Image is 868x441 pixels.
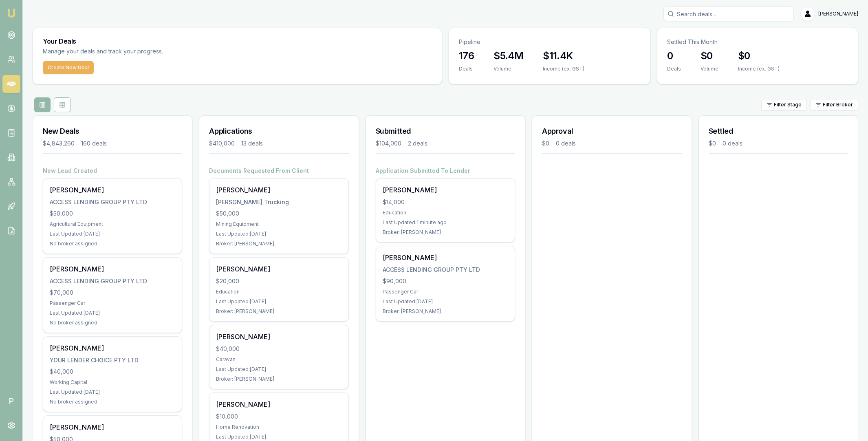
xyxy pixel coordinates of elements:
button: Create New Deal [43,61,94,74]
div: No broker assigned [50,240,175,247]
div: Education [383,209,508,216]
div: $40,000 [216,345,341,353]
h3: Your Deals [43,38,432,44]
div: Mining Equipment [216,221,341,227]
div: Deals [667,66,681,72]
div: Broker: [PERSON_NAME] [216,308,341,315]
div: Broker: [PERSON_NAME] [216,240,341,247]
div: Last Updated: [DATE] [216,366,341,373]
div: ACCESS LENDING GROUP PTY LTD [50,198,175,206]
div: Passenger Car [383,289,508,295]
div: No broker assigned [50,399,175,405]
div: $90,000 [383,277,508,285]
div: Last Updated: [DATE] [50,389,175,395]
p: Manage your deals and track your progress. [43,47,251,56]
div: [PERSON_NAME] [50,185,175,195]
span: Filter Stage [774,101,802,108]
h4: Documents Requested From Client [209,167,348,175]
h3: Approval [542,126,681,137]
h4: New Lead Created [43,167,182,175]
div: Last Updated: [DATE] [216,298,341,305]
div: $40,000 [50,368,175,376]
img: emu-icon-u.png [7,8,16,18]
div: Broker: [PERSON_NAME] [383,229,508,236]
div: $10,000 [216,412,341,421]
h3: Settled [709,126,848,137]
div: ACCESS LENDING GROUP PTY LTD [50,277,175,285]
div: [PERSON_NAME] [50,264,175,274]
div: Last Updated: [DATE] [50,310,175,316]
div: Last Updated: [DATE] [383,298,508,305]
div: Last Updated: [DATE] [216,434,341,440]
h3: Submitted [376,126,515,137]
div: $50,000 [50,209,175,218]
div: Volume [701,66,718,72]
div: No broker assigned [50,320,175,326]
span: Filter Broker [823,101,853,108]
h3: Applications [209,126,348,137]
div: Income (ex. GST) [738,66,780,72]
div: [PERSON_NAME] [383,253,508,262]
div: $20,000 [216,277,341,285]
h3: New Deals [43,126,182,137]
div: Last Updated: 1 minute ago [383,219,508,226]
p: Pipeline [459,38,640,46]
div: [PERSON_NAME] [383,185,508,195]
div: Volume [493,66,523,72]
div: Education [216,289,341,295]
span: [PERSON_NAME] [818,11,858,17]
div: 2 deals [408,139,427,148]
div: Deals [459,66,474,72]
span: P [2,392,20,410]
div: $0 [709,139,716,148]
div: ACCESS LENDING GROUP PTY LTD [383,266,508,274]
div: $50,000 [216,209,341,218]
h3: $0 [738,49,780,62]
div: Broker: [PERSON_NAME] [216,376,341,382]
div: 0 deals [556,139,576,148]
h3: $0 [701,49,718,62]
div: [PERSON_NAME] [50,343,175,353]
div: [PERSON_NAME] [216,332,341,342]
div: Home Renovation [216,424,341,430]
div: Income (ex. GST) [543,66,584,72]
div: [PERSON_NAME] Trucking [216,198,341,206]
div: Last Updated: [DATE] [50,231,175,237]
div: Broker: [PERSON_NAME] [383,308,508,315]
div: [PERSON_NAME] [216,264,341,274]
h3: 0 [667,49,681,62]
div: [PERSON_NAME] [50,422,175,432]
div: [PERSON_NAME] [216,185,341,195]
h3: $11.4K [543,49,584,62]
div: $0 [542,139,549,148]
div: Working Capital [50,379,175,386]
div: YOUR LENDER CHOICE PTY LTD [50,356,175,364]
h4: Application Submitted To Lender [376,167,515,175]
div: $4,843,260 [43,139,75,148]
button: Filter Stage [761,99,807,110]
div: 160 deals [81,139,107,148]
div: $410,000 [209,139,235,148]
div: 0 deals [723,139,742,148]
button: Filter Broker [810,99,858,110]
div: $14,000 [383,198,508,206]
h3: 176 [459,49,474,62]
div: 13 deals [241,139,263,148]
div: Last Updated: [DATE] [216,231,341,237]
div: $70,000 [50,289,175,297]
p: Settled This Month [667,38,848,46]
div: Agricultural Equipment [50,221,175,227]
div: [PERSON_NAME] [216,399,341,409]
h3: $5.4M [493,49,523,62]
div: Caravan [216,356,341,363]
input: Search deals [663,7,794,21]
div: $104,000 [376,139,401,148]
div: Passenger Car [50,300,175,306]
